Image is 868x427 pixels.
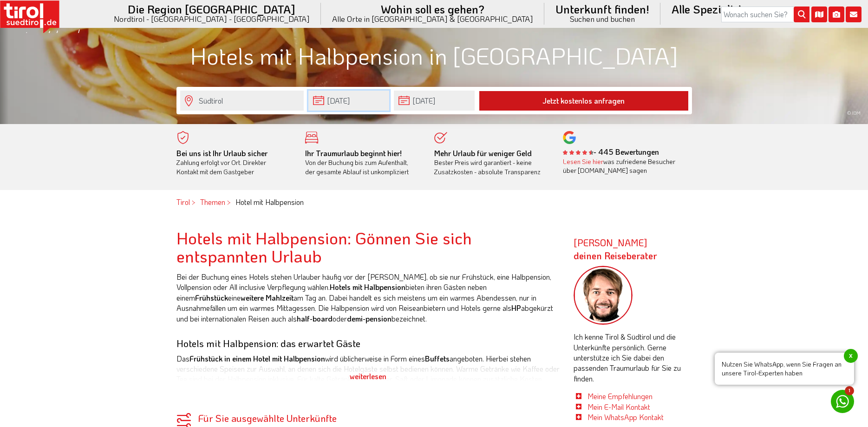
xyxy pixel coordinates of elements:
a: Mein WhatsApp Kontakt [587,412,664,422]
a: Tirol [176,197,190,207]
div: Ich kenne Tirol & Südtirol und die Unterkünfte persönlich. Gerne unterstütze ich Sie dabei den pa... [574,266,692,423]
strong: demi-pension [347,314,392,323]
strong: HP [511,303,521,313]
span: x [844,349,858,363]
strong: Frühstück in einem Hotel mit Halbpension [189,354,325,363]
h3: Hotels mit Halbpension: das erwartet Gäste [176,338,560,348]
div: Zahlung erfolgt vor Ort. Direkter Kontakt mit dem Gastgeber [176,149,292,177]
a: Mein E-Mail Kontakt [587,402,650,412]
div: Bester Preis wird garantiert - keine Zusatzkosten - absolute Transparenz [434,149,549,177]
div: Für Sie ausgewählte Unterkünfte [176,413,560,423]
input: Wo soll's hingehen? [180,91,304,111]
i: Fotogalerie [829,7,844,22]
input: Anreise [308,91,389,111]
b: Ihr Traumurlaub beginnt hier! [305,148,402,158]
strong: half-board [297,314,333,323]
small: Suchen und buchen [555,15,649,23]
strong: Hotels mit Halbpension [330,282,405,292]
i: Karte öffnen [811,7,827,22]
a: Lesen Sie hier [563,157,603,166]
strong: [PERSON_NAME] [574,236,657,262]
span: 1 [845,386,854,395]
span: deinen Reiseberater [574,250,657,262]
i: Kontakt [846,7,861,22]
div: was zufriedene Besucher über [DOMAIN_NAME] sagen [563,157,678,175]
em: Hotel mit Halbpension [235,197,304,207]
b: - 445 Bewertungen [563,147,659,157]
img: frag-markus.png [574,266,633,325]
p: Bei der Buchung eines Hotels stehen Urlauber häufig vor der [PERSON_NAME], ob sie nur Frühstück, ... [176,272,560,324]
a: Themen [200,197,225,207]
strong: Frühstück [195,293,228,302]
div: weiterlesen [176,365,560,388]
div: Von der Buchung bis zum Aufenthalt, der gesamte Ablauf ist unkompliziert [305,149,420,177]
button: Jetzt kostenlos anfragen [479,91,688,111]
a: Meine Empfehlungen [587,391,653,401]
input: Wonach suchen Sie? [721,7,809,22]
b: Bei uns ist Ihr Urlaub sicher [176,148,268,158]
h2: Hotels mit Halbpension: Gönnen Sie sich entspannten Urlaub [176,229,560,265]
h1: Hotels mit Halbpension in [GEOGRAPHIC_DATA] [176,43,692,68]
strong: Buffets [425,354,450,363]
input: Abreise [394,91,475,111]
span: Nutzen Sie WhatsApp, wenn Sie Fragen an unsere Tirol-Experten haben [715,353,854,385]
small: Alle Orte in [GEOGRAPHIC_DATA] & [GEOGRAPHIC_DATA] [332,15,533,23]
small: Nordtirol - [GEOGRAPHIC_DATA] - [GEOGRAPHIC_DATA] [114,15,310,23]
strong: weitere Mahlzeit [241,293,294,302]
b: Mehr Urlaub für weniger Geld [434,148,532,158]
a: 1 Nutzen Sie WhatsApp, wenn Sie Fragen an unsere Tirol-Experten habenx [831,390,854,413]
